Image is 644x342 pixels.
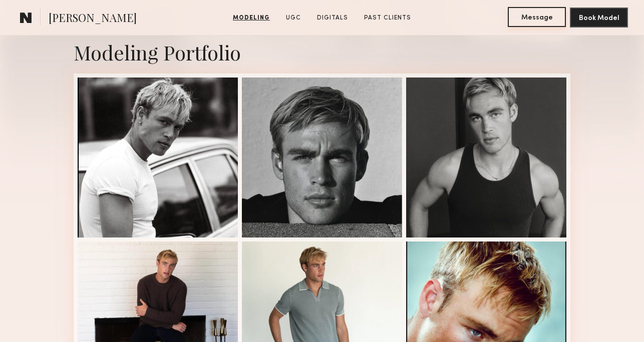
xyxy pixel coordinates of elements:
[282,13,305,22] a: UGC
[570,7,628,27] button: Book Model
[74,39,570,65] div: Modeling Portfolio
[360,13,415,22] a: Past Clients
[570,13,628,21] a: Book Model
[229,13,274,22] a: Modeling
[49,10,137,27] span: [PERSON_NAME]
[508,7,566,27] button: Message
[313,13,352,22] a: Digitals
